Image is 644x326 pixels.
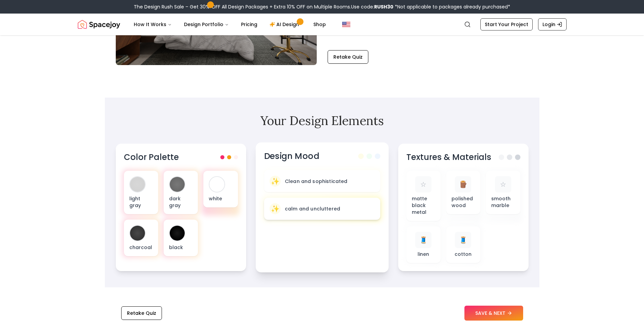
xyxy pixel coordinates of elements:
h2: Your Design Elements [116,114,529,127]
button: Retake Quiz [121,306,162,320]
span: ☆ [420,180,426,189]
nav: Global [78,14,567,35]
a: Shop [308,18,331,31]
a: Login [538,18,567,30]
span: 🧵 [419,235,428,245]
p: charcoal [129,244,153,251]
h3: Design Mood [264,151,319,162]
button: SAVE & NEXT [464,306,523,321]
h3: Textures & Materials [406,152,491,163]
button: Retake Quiz [328,50,368,64]
button: Design Portfolio [179,18,234,31]
img: United States [342,20,350,28]
img: Spacejoy Logo [78,18,120,31]
span: 🧵 [459,235,467,245]
p: light gray [129,195,153,209]
a: AI Design [264,18,307,31]
p: Clean and sophisticated [284,178,347,184]
button: How It Works [128,18,177,31]
span: 🪵 [459,180,467,189]
span: ✨ [271,204,279,214]
h3: Color Palette [124,152,179,163]
span: *Not applicable to packages already purchased* [393,3,510,10]
p: smooth marble [491,195,515,209]
p: dark gray [169,195,192,209]
p: calm and uncluttered [284,205,340,212]
a: Start Your Project [480,18,533,30]
span: ☆ [500,180,506,189]
p: white [209,195,232,202]
b: RUSH30 [374,3,393,10]
p: polished wood [452,195,475,209]
span: ✨ [271,176,279,186]
a: Pricing [236,18,263,31]
p: cotton [455,251,472,258]
p: linen [418,251,429,258]
nav: Main [128,18,331,31]
a: Spacejoy [78,18,120,31]
p: matte black metal [412,195,435,216]
span: Use code: [351,3,393,10]
p: black [169,244,192,251]
div: The Design Rush Sale – Get 30% OFF All Design Packages + Extra 10% OFF on Multiple Rooms. [134,3,510,10]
